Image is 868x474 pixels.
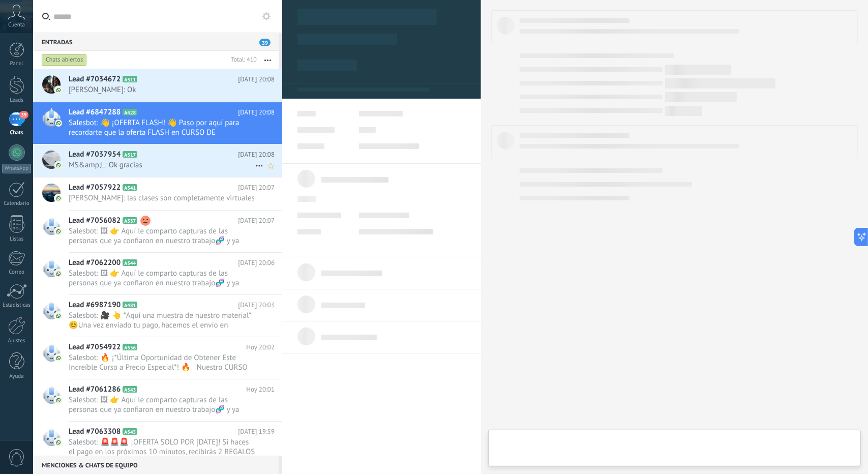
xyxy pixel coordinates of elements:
span: A511 [123,76,137,82]
span: A545 [123,428,137,435]
div: Total: 410 [227,55,257,65]
span: [PERSON_NAME]: las clases son completamente virtuales [69,193,255,203]
div: Leads [2,97,32,104]
a: Lead #7057922 A541 [DATE] 20:07 [PERSON_NAME]: las clases son completamente virtuales [33,177,282,210]
span: [DATE] 20:07 [238,183,275,193]
span: [DATE] 20:08 [238,150,275,160]
span: A428 [123,109,137,115]
span: MS&amp;L: Ok gracias [69,160,255,170]
a: Lead #7037954 A517 [DATE] 20:08 MS&amp;L: Ok gracias [33,144,282,177]
div: Entradas [33,33,279,51]
span: [DATE] 19:59 [238,427,275,437]
button: Más [257,51,279,69]
div: Chats [2,130,32,136]
span: A541 [123,184,137,191]
span: A517 [123,151,137,158]
span: [DATE] 20:03 [238,300,275,310]
img: com.amocrm.amocrmwa.svg [55,439,62,446]
span: [DATE] 20:08 [238,107,275,117]
img: com.amocrm.amocrmwa.svg [55,195,62,202]
img: com.amocrm.amocrmwa.svg [55,354,62,362]
span: Salesbot: 🔥 ¡*Última Oportunidad de Obtener Este Increíble Curso a Precio Especial*! 🔥 Nuestro CU... [69,353,255,372]
span: A536 [123,344,137,350]
a: Lead #7056082 A537 [DATE] 20:07 Salesbot: 🖼 👉 Aquí le comparto capturas de las personas que ya co... [33,211,282,252]
span: Salesbot: 🚨🚨🚨 ¡OFERTA SOLO POR [DATE]! Si haces el pago en los próximos 10 minutos, recibirás 2 R... [69,437,255,457]
a: Lead #7054922 A536 Hoy 20:02 Salesbot: 🔥 ¡*Última Oportunidad de Obtener Este Increíble Curso a P... [33,337,282,379]
span: Hoy 20:02 [246,342,275,352]
span: A481 [123,302,137,308]
img: com.amocrm.amocrmwa.svg [55,228,62,235]
span: 39 [259,39,271,46]
span: Lead #7034672 [69,74,121,84]
span: [PERSON_NAME]: Ok [69,85,255,95]
span: Lead #7054922 [69,342,121,352]
span: A543 [123,386,137,393]
span: Salesbot: 🖼 👉 Aquí le comparto capturas de las personas que ya confiaron en nuestro trabajo🧬 y ya... [69,226,255,246]
span: Lead #6847288 [69,107,121,117]
div: Ajustes [2,338,32,344]
span: Lead #7057922 [69,183,121,193]
a: Lead #6847288 A428 [DATE] 20:08 Salesbot: 👋 ¡OFERTA FLASH! 👋 Paso por aquí para recordarte que la... [33,102,282,144]
div: Panel [2,61,32,67]
img: com.amocrm.amocrmwa.svg [55,120,62,127]
img: com.amocrm.amocrmwa.svg [55,270,62,277]
span: Salesbot: 🖼 👉 Aquí le comparto capturas de las personas que ya confiaron en nuestro trabajo🧬 y ya... [69,395,255,414]
a: Lead #7034672 A511 [DATE] 20:08 [PERSON_NAME]: Ok [33,69,282,102]
span: [DATE] 20:08 [238,74,275,84]
span: Salesbot: 👋 ¡OFERTA FLASH! 👋 Paso por aquí para recordarte que la oferta FLASH en CURSO DE BOCADI... [69,118,255,137]
span: Lead #7037954 [69,150,121,160]
span: 39 [19,111,28,119]
img: com.amocrm.amocrmwa.svg [55,86,62,94]
div: Correo [2,269,32,276]
div: Calendario [2,200,32,207]
span: Salesbot: 🖼 👉 Aquí le comparto capturas de las personas que ya confiaron en nuestro trabajo🧬 y ya... [69,269,255,288]
div: WhatsApp [2,164,31,173]
a: Lead #7062200 A544 [DATE] 20:06 Salesbot: 🖼 👉 Aquí le comparto capturas de las personas que ya co... [33,253,282,294]
a: Lead #7061286 A543 Hoy 20:01 Salesbot: 🖼 👉 Aquí le comparto capturas de las personas que ya confi... [33,379,282,421]
span: Cuenta [8,22,25,28]
span: A537 [123,217,137,224]
span: [DATE] 20:07 [238,216,275,226]
img: com.amocrm.amocrmwa.svg [55,312,62,319]
span: Lead #7062200 [69,258,121,268]
img: com.amocrm.amocrmwa.svg [55,162,62,169]
span: A544 [123,259,137,266]
span: Lead #7061286 [69,384,121,395]
span: [DATE] 20:06 [238,258,275,268]
div: Ayuda [2,373,32,380]
span: Salesbot: 🎥 👆 *Aquí una muestra de nuestro material* 😊Una vez enviado tu pago, hacemos el envío e... [69,311,255,330]
div: Estadísticas [2,302,32,309]
img: com.amocrm.amocrmwa.svg [55,397,62,404]
span: Hoy 20:01 [246,384,275,395]
a: Lead #7063308 A545 [DATE] 19:59 Salesbot: 🚨🚨🚨 ¡OFERTA SOLO POR [DATE]! Si haces el pago en los pr... [33,422,282,463]
span: Lead #7056082 [69,216,121,226]
div: Listas [2,236,32,243]
span: Lead #6987190 [69,300,121,310]
a: Lead #6987190 A481 [DATE] 20:03 Salesbot: 🎥 👆 *Aquí una muestra de nuestro material* 😊Una vez env... [33,295,282,337]
span: Lead #7063308 [69,427,121,437]
div: Chats abiertos [42,54,87,66]
div: Menciones & Chats de equipo [33,456,279,474]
